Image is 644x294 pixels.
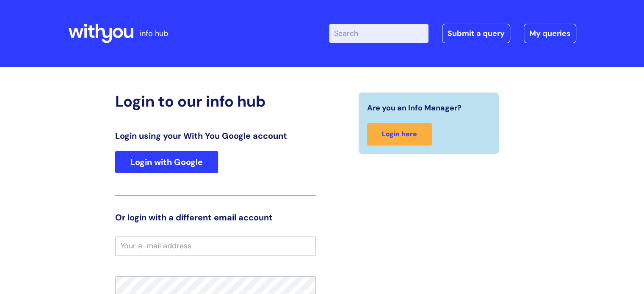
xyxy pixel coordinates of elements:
[115,131,316,141] h3: Login using your With You Google account
[115,236,316,256] input: Your e-mail address
[524,24,576,43] a: My queries
[367,101,462,115] span: Are you an Info Manager?
[140,27,168,40] p: info hub
[329,24,428,43] input: Search
[367,123,432,146] a: Login here
[115,212,316,223] h3: Or login with a different email account
[115,151,218,173] a: Login with Google
[115,92,316,110] h2: Login to our info hub
[442,24,510,43] a: Submit a query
